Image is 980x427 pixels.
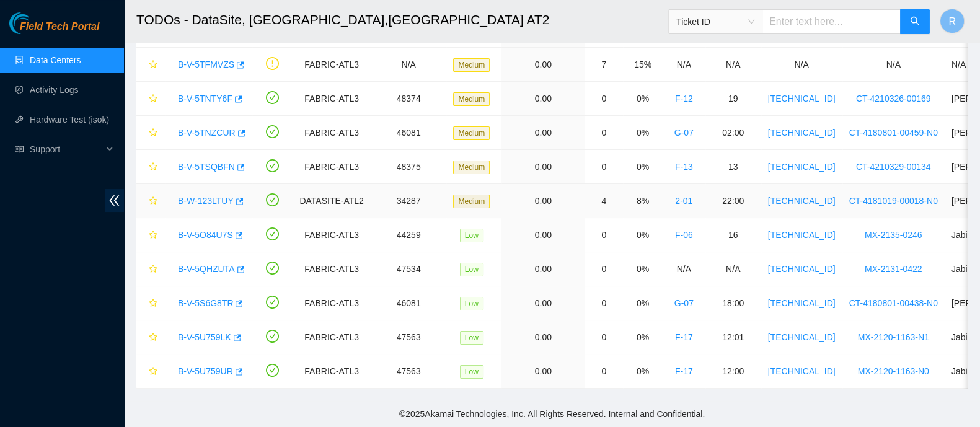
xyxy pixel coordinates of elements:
a: 2-01 [675,196,692,206]
td: 0.00 [501,320,585,354]
td: 15% [623,48,662,82]
a: [TECHNICAL_ID] [768,94,836,103]
td: 46081 [371,116,447,150]
td: 48375 [371,150,447,184]
a: CT-4210329-00134 [856,162,931,172]
input: Enter text here... [762,9,901,34]
td: 0% [623,354,662,389]
span: star [149,60,157,70]
td: N/A [663,48,705,82]
span: check-circle [266,125,279,138]
a: B-V-5S6G8TR [178,298,233,308]
td: 0% [623,286,662,320]
a: [TECHNICAL_ID] [768,128,836,138]
span: check-circle [266,330,279,343]
td: 0 [585,150,623,184]
a: B-V-5TSQBFN [178,162,235,172]
span: R [948,14,956,29]
button: star [143,293,158,313]
a: B-V-5TNZCUR [178,128,236,138]
span: search [910,16,920,28]
button: star [143,123,158,143]
td: FABRIC-ATL3 [293,286,370,320]
a: MX-2120-1163-N0 [858,366,929,376]
td: 22:00 [705,184,761,218]
span: check-circle [266,262,279,275]
span: read [15,145,24,154]
button: star [143,157,158,177]
td: 4 [585,184,623,218]
a: [TECHNICAL_ID] [768,230,836,240]
a: Activity Logs [30,85,79,95]
td: 0% [623,116,662,150]
td: 18:00 [705,286,761,320]
a: Data Centers [30,55,81,65]
td: 0.00 [501,116,585,150]
button: star [143,55,158,74]
td: 12:00 [705,354,761,389]
span: star [149,265,157,275]
td: 0 [585,218,623,252]
a: B-V-5U759LK [178,332,231,342]
span: double-left [105,189,124,212]
td: 44259 [371,218,447,252]
button: search [900,9,930,34]
td: 0 [585,116,623,150]
span: star [149,299,157,309]
td: FABRIC-ATL3 [293,48,370,82]
td: FABRIC-ATL3 [293,320,370,354]
a: CT-4180801-00459-N0 [849,128,938,138]
a: [TECHNICAL_ID] [768,298,836,308]
a: [TECHNICAL_ID] [768,332,836,342]
td: N/A [842,48,945,82]
span: check-circle [266,193,279,206]
span: star [149,128,157,138]
td: 0% [623,252,662,286]
span: Medium [453,195,490,208]
a: CT-4210326-00169 [856,94,931,103]
span: check-circle [266,91,279,104]
td: N/A [761,48,842,82]
span: exclamation-circle [266,57,279,70]
td: 13 [705,150,761,184]
a: G-07 [674,298,694,308]
span: star [149,196,157,206]
td: 47563 [371,354,447,389]
a: MX-2131-0422 [865,264,922,274]
td: 0.00 [501,354,585,389]
td: FABRIC-ATL3 [293,82,370,116]
button: R [940,9,965,33]
a: B-V-5TFMVZS [178,59,234,69]
td: FABRIC-ATL3 [293,354,370,389]
span: star [149,94,157,104]
td: 0.00 [501,82,585,116]
td: N/A [705,48,761,82]
a: CT-4180801-00438-N0 [849,298,938,308]
td: N/A [371,48,447,82]
a: [TECHNICAL_ID] [768,366,836,376]
td: 0% [623,150,662,184]
td: N/A [663,252,705,286]
td: 8% [623,184,662,218]
td: 0.00 [501,252,585,286]
td: FABRIC-ATL3 [293,150,370,184]
td: 0.00 [501,150,585,184]
td: 47534 [371,252,447,286]
td: FABRIC-ATL3 [293,116,370,150]
button: star [143,89,158,108]
button: star [143,191,158,211]
span: Low [460,263,483,276]
a: [TECHNICAL_ID] [768,196,836,206]
span: star [149,367,157,377]
a: G-07 [674,128,694,138]
td: 12:01 [705,320,761,354]
a: B-V-5QHZUTA [178,264,235,274]
td: 16 [705,218,761,252]
a: F-12 [675,94,693,103]
a: [TECHNICAL_ID] [768,162,836,172]
td: 47563 [371,320,447,354]
td: 34287 [371,184,447,218]
span: check-circle [266,227,279,240]
td: 0.00 [501,286,585,320]
span: check-circle [266,364,279,377]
